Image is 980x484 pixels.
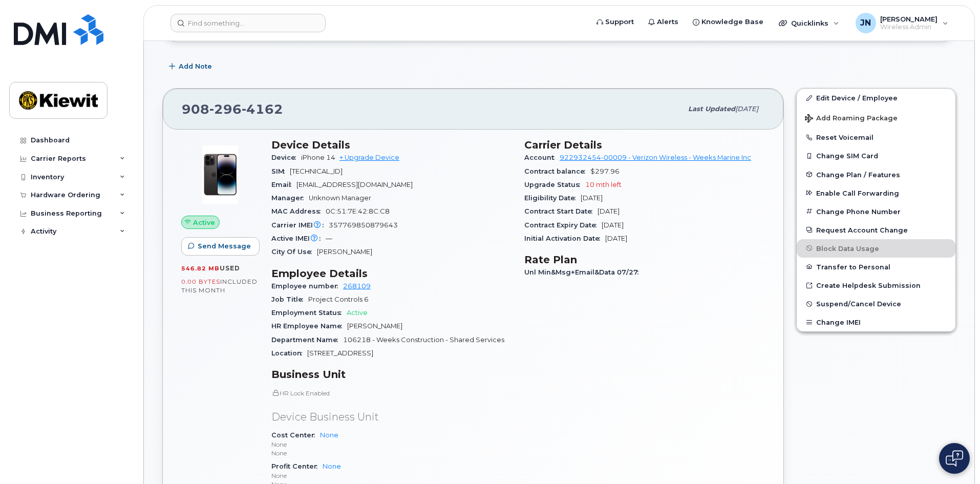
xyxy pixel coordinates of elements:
[797,258,955,276] button: Transfer to Personal
[271,431,320,439] span: Cost Center
[797,89,955,107] a: Edit Device / Employee
[193,218,215,227] span: Active
[347,322,402,330] span: [PERSON_NAME]
[181,265,220,272] span: 546.82 MB
[797,221,955,239] button: Request Account Change
[524,181,585,188] span: Upgrade Status
[805,114,898,124] span: Add Roaming Package
[271,368,512,381] h3: Business Unit
[271,336,343,344] span: Department Name
[326,235,332,242] span: —
[271,322,347,330] span: HR Employee Name
[524,254,765,266] h3: Rate Plan
[271,296,308,303] span: Job Title
[605,235,627,242] span: [DATE]
[308,296,369,303] span: Project Controls 6
[290,167,343,175] span: [TECHNICAL_ID]
[686,12,771,32] a: Knowledge Base
[296,181,413,188] span: [EMAIL_ADDRESS][DOMAIN_NAME]
[271,440,512,449] p: None
[171,14,326,32] input: Find something...
[323,462,341,470] a: None
[271,267,512,280] h3: Employee Details
[329,221,398,229] span: 357769850879643
[590,167,620,175] span: $297.96
[524,221,602,229] span: Contract Expiry Date
[791,19,828,27] span: Quicklinks
[524,207,598,215] span: Contract Start Date
[688,105,735,113] span: Last updated
[162,57,221,76] button: Add Note
[271,194,309,202] span: Manager
[271,389,512,397] p: HR Lock Enabled
[598,207,620,215] span: [DATE]
[209,101,242,117] span: 296
[271,462,323,470] span: Profit Center
[797,146,955,165] button: Change SIM Card
[524,235,605,242] span: Initial Activation Date
[641,12,686,32] a: Alerts
[524,139,765,151] h3: Carrier Details
[772,13,846,33] div: Quicklinks
[581,194,603,202] span: [DATE]
[307,349,373,357] span: [STREET_ADDRESS]
[797,165,955,184] button: Change Plan / Features
[560,154,751,161] a: 922932454-00009 - Verizon Wireless - Weeks Marine Inc
[816,189,899,197] span: Enable Call Forwarding
[860,17,871,29] span: JN
[198,241,251,251] span: Send Message
[271,207,326,215] span: MAC Address
[301,154,335,161] span: iPhone 14
[271,349,307,357] span: Location
[701,17,763,27] span: Knowledge Base
[797,294,955,313] button: Suspend/Cancel Device
[339,154,399,161] a: + Upgrade Device
[524,167,590,175] span: Contract balance
[271,167,290,175] span: SIM
[179,61,212,71] span: Add Note
[657,17,678,27] span: Alerts
[343,282,371,290] a: 268109
[880,23,938,31] span: Wireless Admin
[309,194,371,202] span: Unknown Manager
[524,154,560,161] span: Account
[181,278,220,285] span: 0.00 Bytes
[735,105,758,113] span: [DATE]
[271,235,326,242] span: Active IMEI
[320,431,338,439] a: None
[797,313,955,331] button: Change IMEI
[797,128,955,146] button: Reset Voicemail
[347,309,368,317] span: Active
[797,184,955,202] button: Enable Call Forwarding
[271,139,512,151] h3: Device Details
[797,239,955,258] button: Block Data Usage
[242,101,283,117] span: 4162
[271,282,343,290] span: Employee number
[271,154,301,161] span: Device
[602,221,624,229] span: [DATE]
[317,248,372,256] span: [PERSON_NAME]
[605,17,634,27] span: Support
[182,101,283,117] span: 908
[271,449,512,457] p: None
[220,264,240,272] span: used
[946,450,963,467] img: Open chat
[797,107,955,128] button: Add Roaming Package
[271,471,512,480] p: None
[848,13,955,33] div: Jean NDri
[585,181,622,188] span: 10 mth left
[271,410,512,425] p: Device Business Unit
[326,207,390,215] span: 0C:51:7E:42:8C:C8
[343,336,504,344] span: 106218 - Weeks Construction - Shared Services
[271,309,347,317] span: Employment Status
[271,221,329,229] span: Carrier IMEI
[797,202,955,221] button: Change Phone Number
[524,194,581,202] span: Eligibility Date
[589,12,641,32] a: Support
[271,181,296,188] span: Email
[271,248,317,256] span: City Of Use
[524,268,644,276] span: Unl Min&Msg+Email&Data 07/27
[816,171,900,178] span: Change Plan / Features
[189,144,251,205] img: image20231002-3703462-njx0qo.jpeg
[797,276,955,294] a: Create Helpdesk Submission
